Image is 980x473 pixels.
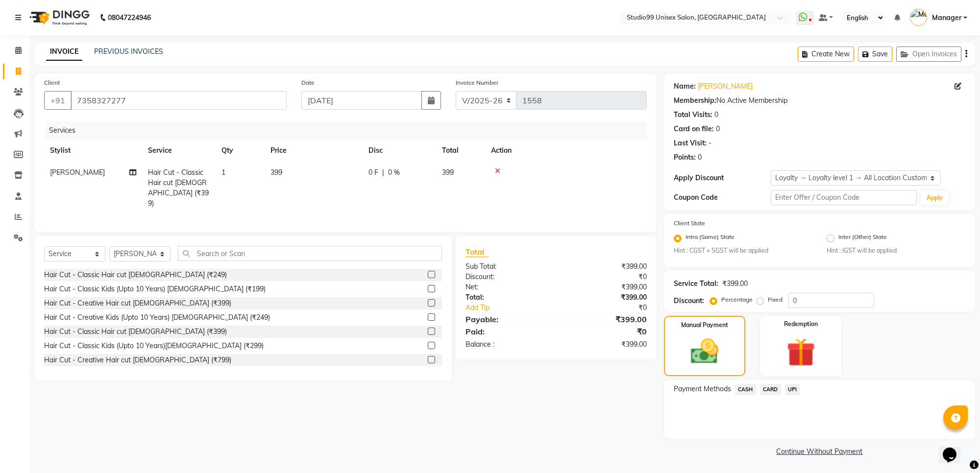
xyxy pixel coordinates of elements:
div: Hair Cut - Classic Kids (Upto 10 Years)[DEMOGRAPHIC_DATA] (₹299) [44,341,264,351]
span: Payment Methods [674,384,731,394]
button: +91 [44,91,72,110]
div: ₹399.00 [722,279,748,289]
label: Date [301,78,315,87]
label: Inter (Other) State [838,233,887,244]
div: ₹399.00 [556,261,654,272]
img: _cash.svg [682,335,727,367]
img: Manager [910,9,927,26]
button: Create New [798,47,854,62]
th: Qty [216,140,265,162]
div: 0 [714,110,718,120]
iframe: chat widget [939,434,970,463]
th: Total [436,140,485,162]
input: Search by Name/Mobile/Email/Code [71,91,287,110]
a: [PERSON_NAME] [698,81,753,92]
div: Service Total: [674,279,718,289]
label: Manual Payment [681,321,728,330]
div: ₹399.00 [556,282,654,292]
div: ₹399.00 [556,292,654,303]
div: Membership: [674,95,716,106]
div: Hair Cut - Creative Kids (Upto 10 Years) [DEMOGRAPHIC_DATA] (₹249) [44,312,270,323]
div: Card on file: [674,124,714,134]
div: Hair Cut - Classic Hair cut [DEMOGRAPHIC_DATA] (₹249) [44,270,227,280]
span: Manager [932,13,961,23]
span: | [382,167,384,178]
div: Points: [674,152,696,163]
div: ₹0 [572,303,654,313]
img: logo [25,4,92,31]
div: Sub Total: [458,261,556,272]
div: Apply Discount [674,173,771,183]
span: 399 [270,168,282,177]
div: Hair Cut - Classic Kids (Upto 10 Years) [DEMOGRAPHIC_DATA] (₹199) [44,284,266,294]
span: [PERSON_NAME] [50,168,105,177]
small: Hint : CGST + SGST will be applied [674,246,812,255]
div: Name: [674,81,696,92]
span: UPI [785,384,800,395]
div: Balance : [458,339,556,350]
a: INVOICE [46,43,82,61]
span: 399 [442,168,454,177]
small: Hint : IGST will be applied [827,246,965,255]
div: 0 [716,124,720,134]
a: Add Tip [458,303,573,313]
th: Action [485,140,647,162]
span: 1 [221,168,225,177]
span: CASH [735,384,756,395]
div: ₹399.00 [556,339,654,350]
div: 0 [698,152,702,163]
b: 08047224946 [108,4,151,31]
div: Coupon Code [674,192,771,203]
label: Redemption [784,320,818,329]
span: 0 % [388,167,400,178]
label: Client [44,78,60,87]
span: 0 F [368,167,378,178]
th: Stylist [44,140,142,162]
div: ₹0 [556,326,654,337]
a: PREVIOUS INVOICES [94,47,163,56]
input: Search or Scan [178,246,442,261]
div: Payable: [458,313,556,325]
div: Net: [458,282,556,292]
div: Hair Cut - Classic Hair cut [DEMOGRAPHIC_DATA] (₹399) [44,327,227,337]
th: Disc [363,140,436,162]
label: Invoice Number [456,78,498,87]
div: Services [45,121,654,140]
div: No Active Membership [674,95,965,106]
span: Hair Cut - Classic Hair cut [DEMOGRAPHIC_DATA] (₹399) [148,168,209,208]
div: Paid: [458,326,556,337]
label: Client State [674,219,705,228]
label: Intra (Same) State [686,233,735,244]
th: Price [265,140,363,162]
div: ₹0 [556,272,654,282]
img: _gift.svg [778,334,824,370]
div: Hair Cut - Creative Hair cut [DEMOGRAPHIC_DATA] (₹799) [44,355,231,365]
div: Discount: [674,296,704,306]
button: Apply [921,190,949,205]
button: Save [858,47,892,62]
div: Last Visit: [674,138,707,148]
div: - [709,138,711,148]
input: Enter Offer / Coupon Code [771,190,916,205]
label: Fixed [768,295,783,304]
button: Open Invoices [896,47,961,62]
div: Discount: [458,272,556,282]
div: Hair Cut - Creative Hair cut [DEMOGRAPHIC_DATA] (₹399) [44,298,231,308]
div: Total Visits: [674,110,712,120]
span: CARD [760,384,781,395]
div: Total: [458,292,556,303]
a: Continue Without Payment [666,447,973,457]
div: ₹399.00 [556,313,654,325]
span: Total [465,247,488,257]
th: Service [142,140,216,162]
label: Percentage [721,295,753,304]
